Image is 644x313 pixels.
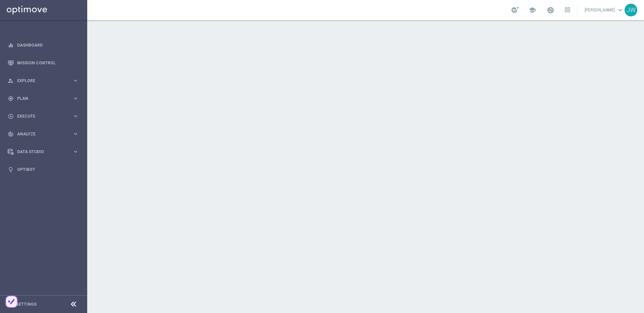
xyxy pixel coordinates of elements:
span: school [529,6,536,14]
i: keyboard_arrow_right [72,148,79,155]
a: Settings [16,302,37,306]
div: Explore [8,78,72,84]
a: Optibot [17,161,79,178]
div: Mission Control [8,54,79,72]
i: keyboard_arrow_right [72,95,79,102]
button: equalizer Dashboard [7,43,79,48]
span: Execute [17,114,72,118]
a: [PERSON_NAME]keyboard_arrow_down [584,5,625,15]
button: track_changes Analyze keyboard_arrow_right [7,131,79,137]
button: lightbulb Optibot [7,167,79,172]
a: Mission Control [17,54,79,72]
i: equalizer [8,42,14,48]
button: play_circle_outline Execute keyboard_arrow_right [7,114,79,119]
button: person_search Explore keyboard_arrow_right [7,78,79,83]
div: Plan [8,96,72,102]
div: Optibot [8,161,79,178]
i: keyboard_arrow_right [72,77,79,84]
div: Execute [8,113,72,119]
i: track_changes [8,131,14,137]
i: keyboard_arrow_right [72,131,79,137]
button: Data Studio keyboard_arrow_right [7,149,79,154]
span: keyboard_arrow_down [616,6,624,14]
i: keyboard_arrow_right [72,113,79,119]
div: JW [625,4,637,16]
span: Explore [17,79,72,83]
i: gps_fixed [8,96,14,102]
i: person_search [8,78,14,84]
span: Data Studio [17,150,72,154]
div: Dashboard [8,36,79,54]
button: gps_fixed Plan keyboard_arrow_right [7,96,79,101]
button: Mission Control [7,60,79,66]
span: Analyze [17,132,72,136]
i: lightbulb [8,167,14,173]
div: Analyze [8,131,72,137]
a: Dashboard [17,36,79,54]
div: Data Studio [8,149,72,155]
span: Plan [17,97,72,101]
i: play_circle_outline [8,113,14,119]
